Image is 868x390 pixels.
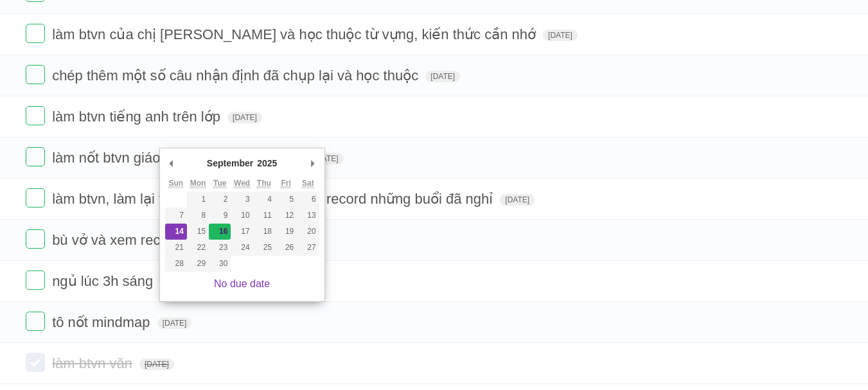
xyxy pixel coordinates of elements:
[52,355,136,371] span: làm btvn văn
[26,270,45,290] label: Done
[257,179,271,188] abbr: Thursday
[500,194,535,206] span: [DATE]
[165,240,187,256] button: 21
[275,191,297,208] button: 5
[297,224,319,240] button: 20
[213,179,226,188] abbr: Tuesday
[52,26,539,42] span: làm btvn của chị [PERSON_NAME] và học thuộc từ vựng, kiến thức cần nhớ
[253,224,275,240] button: 18
[187,191,209,208] button: 1
[168,179,183,188] abbr: Sunday
[253,191,275,208] button: 4
[309,153,344,164] span: [DATE]
[26,65,45,84] label: Done
[26,229,45,249] label: Done
[302,179,314,188] abbr: Saturday
[52,191,496,207] span: làm btvn, làm lại test của cô Chi và xem bù record những buổi đã nghỉ
[543,30,578,41] span: [DATE]
[26,24,45,43] label: Done
[139,359,174,370] span: [DATE]
[165,224,187,240] button: 14
[209,191,231,208] button: 2
[306,154,319,173] button: Next Month
[231,240,252,256] button: 24
[209,208,231,224] button: 9
[165,256,187,272] button: 28
[26,312,45,331] label: Done
[26,106,45,125] label: Done
[52,273,156,289] span: ngủ lúc 3h sáng
[275,240,297,256] button: 26
[214,278,270,289] a: No due date
[205,154,255,173] div: September
[26,353,45,372] label: Done
[231,224,252,240] button: 17
[187,240,209,256] button: 22
[231,208,252,224] button: 10
[275,208,297,224] button: 12
[297,240,319,256] button: 27
[234,179,250,188] abbr: Wednesday
[297,191,319,208] button: 6
[275,224,297,240] button: 19
[165,208,187,224] button: 7
[26,188,45,208] label: Done
[281,179,290,188] abbr: Friday
[52,67,421,84] span: chép thêm một số câu nhận định đã chụp lại và học thuộc
[255,154,279,173] div: 2025
[52,109,224,125] span: làm btvn tiếng anh trên lớp
[209,240,231,256] button: 23
[52,232,278,248] span: bù vở và xem record của buổi 2, 26
[253,240,275,256] button: 25
[253,208,275,224] button: 11
[157,317,192,329] span: [DATE]
[52,150,305,166] span: làm nốt btvn giáo dục công dân trên lớp
[165,154,178,173] button: Previous Month
[227,112,262,123] span: [DATE]
[425,71,460,82] span: [DATE]
[190,179,206,188] abbr: Monday
[187,208,209,224] button: 8
[187,224,209,240] button: 15
[187,256,209,272] button: 29
[209,224,231,240] button: 16
[209,256,231,272] button: 30
[231,191,252,208] button: 3
[297,208,319,224] button: 13
[26,147,45,166] label: Done
[52,314,153,330] span: tô nốt mindmap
